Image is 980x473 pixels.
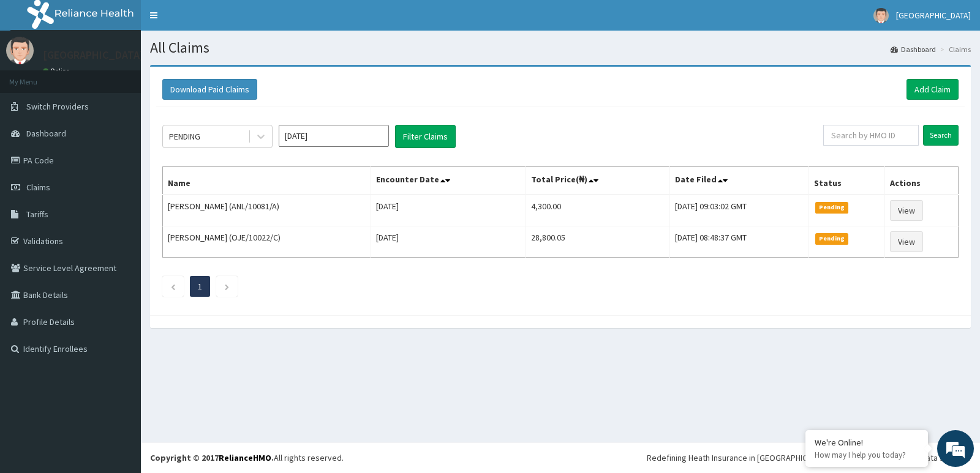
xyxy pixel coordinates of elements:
[26,128,66,139] span: Dashboard
[815,450,919,460] p: How may I help you today?
[371,167,526,195] th: Encounter Date
[219,452,271,463] a: RelianceHMO
[670,167,809,195] th: Date Filed
[6,37,34,64] img: User Image
[163,167,371,195] th: Name
[815,202,849,213] span: Pending
[163,226,371,258] td: [PERSON_NAME] (OJE/10022/C)
[896,10,971,21] span: [GEOGRAPHIC_DATA]
[169,130,200,143] div: PENDING
[670,195,809,226] td: [DATE] 09:03:02 GMT
[647,452,971,464] div: Redefining Heath Insurance in [GEOGRAPHIC_DATA] using Telemedicine and Data Science!
[371,195,526,226] td: [DATE]
[43,50,144,61] p: [GEOGRAPHIC_DATA]
[526,195,670,226] td: 4,300.00
[150,452,274,463] strong: Copyright © 2017 .
[670,226,809,258] td: [DATE] 08:48:37 GMT
[395,125,456,148] button: Filter Claims
[891,44,936,54] a: Dashboard
[162,79,257,100] button: Download Paid Claims
[526,167,670,195] th: Total Price(₦)
[923,125,959,146] input: Search
[890,231,923,252] a: View
[371,226,526,258] td: [DATE]
[526,226,670,258] td: 28,800.05
[890,200,923,221] a: View
[937,44,971,54] li: Claims
[907,79,959,100] a: Add Claim
[26,101,89,112] span: Switch Providers
[26,182,50,193] span: Claims
[198,281,202,292] a: Page 1 is your current page
[163,195,371,226] td: [PERSON_NAME] (ANL/10081/A)
[43,67,72,75] a: Online
[815,233,849,244] span: Pending
[224,281,230,292] a: Next page
[815,437,919,448] div: We're Online!
[823,125,919,146] input: Search by HMO ID
[170,281,176,292] a: Previous page
[884,167,958,195] th: Actions
[279,125,389,147] input: Select Month and Year
[150,40,971,56] h1: All Claims
[141,442,980,473] footer: All rights reserved.
[26,209,48,220] span: Tariffs
[873,8,889,23] img: User Image
[809,167,884,195] th: Status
